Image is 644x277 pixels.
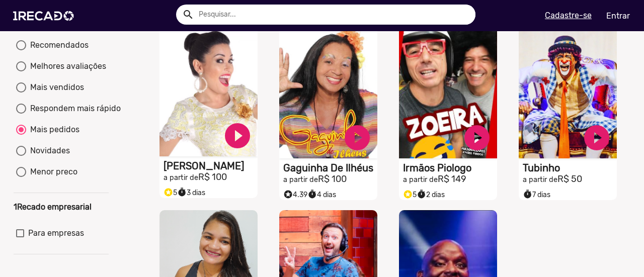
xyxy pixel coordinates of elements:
span: 7 dias [523,191,550,199]
video: S1RECADO vídeos dedicados para fãs e empresas [159,24,258,156]
h1: [PERSON_NAME] [164,160,258,172]
span: 4.39 [283,191,307,199]
div: Mais pedidos [26,124,79,136]
span: 4 dias [307,191,336,199]
h1: Tubinho [523,162,617,174]
small: stars [283,190,293,199]
a: play_circle_filled [462,123,492,153]
div: Respondem mais rápido [26,103,121,115]
small: timer [417,190,426,199]
i: timer [417,187,426,199]
span: Para empresas [28,227,84,239]
a: play_circle_filled [222,121,253,151]
h1: Irmãos Piologo [403,162,497,174]
span: 2 dias [417,191,445,199]
i: timer [307,187,317,199]
div: Melhores avaliações [26,60,106,72]
mat-icon: Example home icon [182,9,194,21]
h2: R$ 100 [283,174,377,185]
button: Example home icon [179,5,196,23]
a: play_circle_filled [342,123,372,153]
div: Novidades [26,145,70,157]
span: 5 [403,191,417,199]
small: a partir de [164,173,198,182]
h2: R$ 100 [164,172,258,183]
a: Entrar [600,7,636,25]
i: Selo super talento [403,187,413,199]
span: 5 [164,189,177,197]
i: timer [523,187,532,199]
h1: Gaguinha De Ilhéus [283,162,377,174]
u: Cadastre-se [545,11,592,20]
video: S1RECADO vídeos dedicados para fãs e empresas [279,26,377,158]
h2: R$ 50 [523,174,617,185]
small: timer [177,188,187,197]
a: play_circle_filled [582,123,612,153]
small: timer [307,190,317,199]
small: a partir de [523,175,557,184]
b: 1Recado empresarial [14,202,92,212]
div: Recomendados [26,39,89,51]
span: 3 dias [177,189,205,197]
i: Selo super talento [164,185,173,197]
small: timer [523,190,532,199]
i: timer [177,185,187,197]
small: a partir de [283,175,318,184]
video: S1RECADO vídeos dedicados para fãs e empresas [519,26,617,158]
small: a partir de [403,175,438,184]
i: Selo super talento [283,187,293,199]
small: stars [403,190,413,199]
h2: R$ 149 [403,174,497,185]
video: S1RECADO vídeos dedicados para fãs e empresas [399,26,497,158]
input: Pesquisar... [191,5,475,25]
small: stars [164,188,173,197]
div: Mais vendidos [26,81,84,94]
div: Menor preco [26,166,77,178]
